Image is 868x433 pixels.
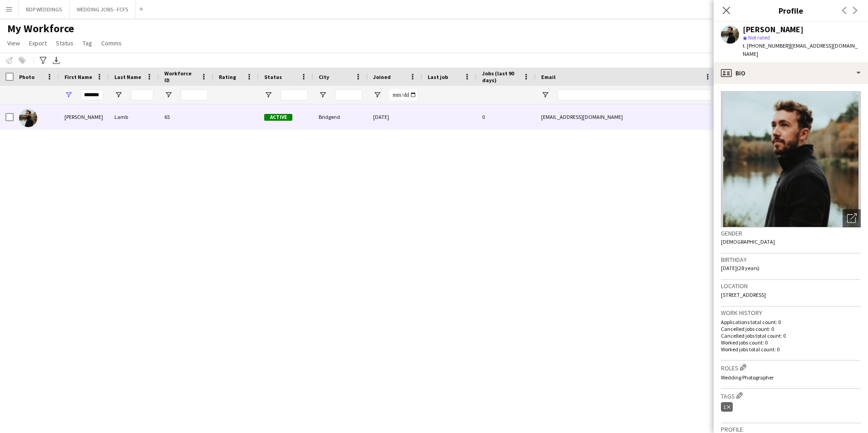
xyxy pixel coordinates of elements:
span: City [319,74,329,80]
span: Last job [428,74,448,80]
p: Worked jobs total count: 0 [721,346,861,353]
span: Jobs (last 90 days) [482,70,519,84]
input: First Name Filter Input [81,89,104,100]
span: t. [PHONE_NUMBER] [743,42,790,49]
div: Bio [714,62,868,84]
div: [PERSON_NAME] [743,25,804,34]
h3: Location [721,282,861,290]
h3: Tags [721,391,861,400]
span: Joined [373,74,391,80]
div: 65 [159,104,213,129]
span: [DEMOGRAPHIC_DATA] [721,238,775,245]
input: Workforce ID Filter Input [181,89,208,100]
span: First Name [64,74,92,80]
span: Email [541,74,556,80]
span: [STREET_ADDRESS] [721,291,766,298]
a: View [4,37,24,49]
h3: Profile [714,5,868,16]
input: Status Filter Input [281,89,308,100]
span: Photo [19,74,35,80]
input: Joined Filter Input [390,89,417,100]
div: 0 [477,104,536,129]
span: View [7,39,20,47]
input: Email Filter Input [557,89,712,100]
span: Export [29,39,47,47]
img: Charles Lamb [19,109,37,127]
a: Status [52,37,77,49]
input: Last Name Filter Input [131,89,153,100]
span: Status [264,74,282,80]
button: Open Filter Menu [264,91,272,99]
div: [EMAIL_ADDRESS][DOMAIN_NAME] [536,104,717,129]
span: Wedding Photographer [721,374,774,381]
div: 1 [721,402,733,412]
h3: Work history [721,309,861,317]
h3: Gender [721,229,861,237]
span: My Workforce [7,22,74,35]
span: [DATE] (28 years) [721,265,759,271]
app-action-btn: Advanced filters [38,55,49,66]
button: BDP WEDDINGS [19,0,69,18]
div: Bridgend [313,104,368,129]
a: Export [25,37,50,49]
span: Not rated [748,34,770,41]
button: Open Filter Menu [541,91,549,99]
span: Comms [101,39,122,47]
img: Crew avatar or photo [721,91,861,227]
button: Open Filter Menu [64,91,73,99]
button: Open Filter Menu [164,91,173,99]
p: Applications total count: 0 [721,319,861,325]
input: City Filter Input [335,89,362,100]
app-action-btn: Export XLSX [51,55,62,66]
button: Open Filter Menu [373,91,381,99]
button: Open Filter Menu [319,91,327,99]
span: Last Name [114,74,141,80]
p: Cancelled jobs count: 0 [721,325,861,332]
div: [DATE] [368,104,422,129]
div: [PERSON_NAME] [59,104,109,129]
span: Workforce ID [164,70,197,84]
div: Open photos pop-in [843,209,861,227]
span: Rating [219,74,236,80]
span: Status [56,39,74,47]
a: Comms [98,37,125,49]
a: Tag [79,37,96,49]
button: WEDDING JOBS - FCFS [69,0,136,18]
div: Lamb [109,104,159,129]
p: Worked jobs count: 0 [721,339,861,346]
span: Active [264,114,292,121]
h3: Roles [721,363,861,372]
button: Open Filter Menu [114,91,123,99]
span: | [EMAIL_ADDRESS][DOMAIN_NAME] [743,42,858,57]
h3: Birthday [721,256,861,264]
p: Cancelled jobs total count: 0 [721,332,861,339]
span: Tag [83,39,92,47]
